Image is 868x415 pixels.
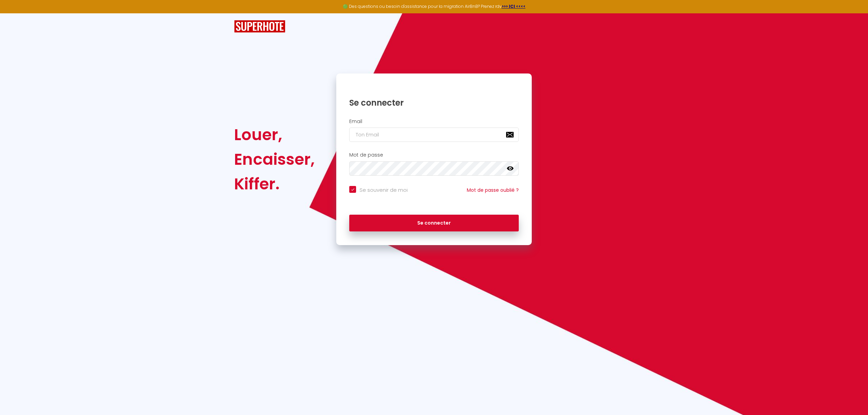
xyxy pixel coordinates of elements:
h2: Email [349,119,519,124]
div: Encaisser, [234,147,315,172]
a: Mot de passe oublié ? [467,187,519,193]
input: Ton Email [349,128,519,142]
img: SuperHote logo [234,20,285,33]
div: Kiffer. [234,172,315,196]
h1: Se connecter [349,97,519,108]
h2: Mot de passe [349,152,519,158]
button: Se connecter [349,215,519,232]
a: >>> ICI <<<< [502,3,526,9]
div: Louer, [234,122,315,147]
